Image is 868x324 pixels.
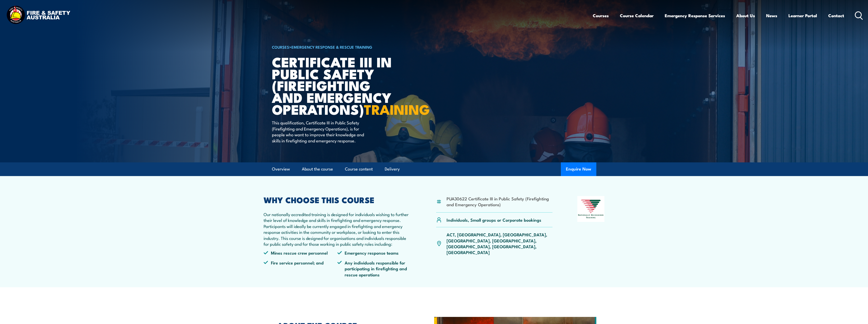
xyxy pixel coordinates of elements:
[447,196,553,207] li: PUA30622 Certificate III in Public Safety (Firefighting and Emergency Operations)
[337,260,411,277] li: Any individuals responsible for participating in firefighting and rescue operations
[264,260,338,277] li: Fire service personnel; and
[272,162,290,176] a: Overview
[385,162,400,176] a: Delivery
[447,217,541,223] p: Individuals, Small groups or Corporate bookings
[447,232,553,255] p: ACT, [GEOGRAPHIC_DATA], [GEOGRAPHIC_DATA], [GEOGRAPHIC_DATA], [GEOGRAPHIC_DATA], [GEOGRAPHIC_DATA...
[665,9,725,22] a: Emergency Response Services
[620,9,654,22] a: Course Calendar
[264,196,412,203] h2: WHY CHOOSE THIS COURSE
[788,9,817,22] a: Learner Portal
[272,44,397,50] h6: >
[264,250,338,256] li: Mines rescue crew personnel
[828,9,844,22] a: Contact
[291,44,372,50] a: Emergency Response & Rescue Training
[264,211,412,247] p: Our nationally accredited training is designed for individuals wishing to further their level of ...
[302,162,333,176] a: About the course
[593,9,609,22] a: Courses
[577,196,605,222] img: Nationally Recognised Training logo.
[766,9,777,22] a: News
[272,44,289,50] a: COURSES
[272,56,397,115] h1: Certificate III in Public Safety (Firefighting and Emergency Operations)
[272,120,364,143] p: This qualification, Certificate III in Public Safety (Firefighting and Emergency Operations), is ...
[364,98,430,119] strong: TRAINING
[561,162,596,176] button: Enquire Now
[345,162,373,176] a: Course content
[337,250,411,256] li: Emergency response teams
[736,9,755,22] a: About Us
